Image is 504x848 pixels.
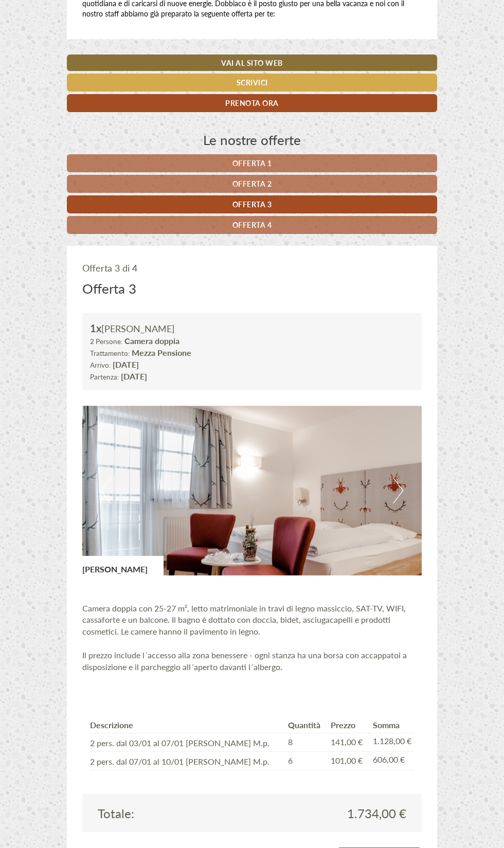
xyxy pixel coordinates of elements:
small: Partenza: [90,372,119,382]
b: [DATE] [113,358,139,370]
div: [DATE] [151,8,189,25]
b: 1x [90,321,101,335]
span: 141,00 € [331,736,363,748]
td: 1.128,00 € [369,733,414,752]
span: Offerta 4 [232,220,272,230]
th: Quantità [284,717,327,733]
img: image [82,406,422,575]
button: Invia [286,271,340,289]
span: Offerta 1 [232,158,272,168]
span: 101,00 € [331,754,363,766]
div: [PERSON_NAME] [82,556,163,575]
span: Offerta 2 [232,178,272,189]
a: Vai al sito web [67,55,437,71]
td: 6 [284,752,327,770]
small: Arrivo: [90,360,111,370]
button: Next [393,478,404,503]
td: 8 [284,733,327,752]
div: [PERSON_NAME] [90,321,414,336]
div: Le nostre offerte [67,130,437,149]
span: 1.734,00 € [347,804,406,822]
b: [DATE] [121,370,147,382]
a: Scrivici [67,74,437,92]
th: Descrizione [90,717,284,733]
small: 2 Persone: [90,336,122,346]
div: Offerta 3 [82,279,136,298]
a: Prenota ora [67,94,437,112]
b: Mezza Pensione [132,347,191,358]
div: Totale: [90,804,252,822]
td: 2 pers. dal 03/01 al 07/01 [PERSON_NAME] M.p. [90,733,284,752]
p: Camera doppia con 25-27 m², letto matrimoniale in travi di legno massiccio, SAT-TV, WIFI, cassafo... [82,591,422,673]
small: Trattamento: [90,348,130,358]
span: Offerta 3 di 4 [82,261,137,274]
th: Prezzo [327,717,369,733]
button: Previous [100,478,111,503]
span: Offerta 3 [232,199,272,209]
td: 2 pers. dal 07/01 al 10/01 [PERSON_NAME] M.p. [90,752,284,770]
small: 19:59 [15,50,152,57]
td: 606,00 € [369,752,414,770]
div: Hotel Kirchenwirt [15,30,152,38]
div: Buon giorno, come possiamo aiutarla? [8,28,157,59]
th: Somma [369,717,414,733]
b: Camera doppia [124,335,179,347]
